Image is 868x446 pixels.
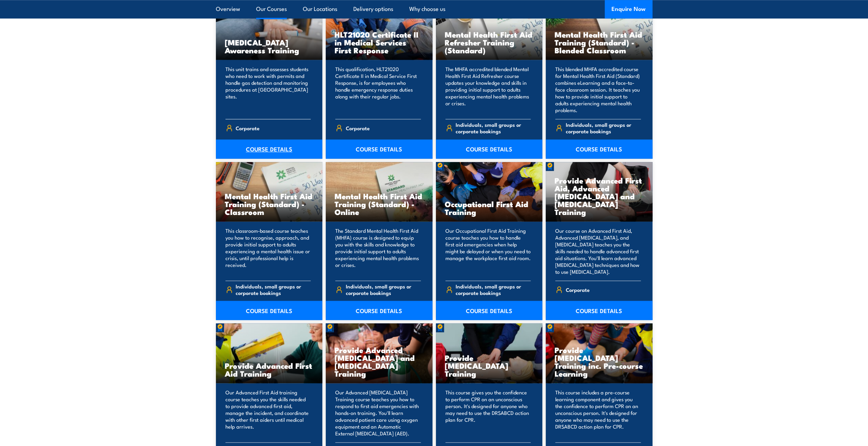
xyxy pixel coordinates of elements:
h3: Occupational First Aid Training [445,200,534,216]
a: COURSE DETAILS [326,139,432,159]
h3: HLT21020 Certificate II in Medical Services First Response [335,30,424,54]
span: Corporate [566,284,590,295]
p: Our Advanced [MEDICAL_DATA] Training course teaches you how to respond to first aid emergencies w... [335,389,421,437]
h3: [MEDICAL_DATA] Awareness Training [225,38,314,54]
h3: Mental Health First Aid Training (Standard) - Blended Classroom [555,30,644,54]
a: COURSE DETAILS [326,301,432,320]
p: The Standard Mental Health First Aid (MHFA) course is designed to equip you with the skills and k... [335,227,421,275]
p: This course gives you the confidence to perform CPR on an unconscious person. It's designed for a... [445,389,531,437]
span: Corporate [346,123,370,133]
p: The MHFA accredited blended Mental Health First Aid Refresher course updates your knowledge and s... [445,66,531,113]
a: COURSE DETAILS [216,139,323,159]
p: Our Occupational First Aid Training course teaches you how to handle first aid emergencies when h... [445,227,531,275]
p: This blended MHFA accredited course for Mental Health First Aid (Standard) combines eLearning and... [555,66,641,113]
a: COURSE DETAILS [546,301,652,320]
span: Individuals, small groups or corporate bookings [346,283,421,296]
h3: Provide Advanced [MEDICAL_DATA] and [MEDICAL_DATA] Training [335,346,424,377]
h3: Provide Advanced First Aid Training [225,362,314,377]
p: This course includes a pre-course learning component and gives you the confidence to perform CPR ... [555,389,641,437]
h3: Provide [MEDICAL_DATA] Training [445,354,534,377]
a: COURSE DETAILS [436,301,543,320]
a: COURSE DETAILS [216,301,323,320]
h3: Mental Health First Aid Training (Standard) - Classroom [225,192,314,216]
p: This qualification, HLT21020 Certificate II in Medical Service First Response, is for employees w... [335,66,421,113]
p: This classroom-based course teaches you how to recognise, approach, and provide initial support t... [225,227,311,275]
a: COURSE DETAILS [436,139,543,159]
h3: Mental Health First Aid Training (Standard) - Online [335,192,424,216]
span: Individuals, small groups or corporate bookings [566,121,641,134]
p: This unit trains and assesses students who need to work with permits and handle gas detection and... [225,66,311,113]
h3: Mental Health First Aid Refresher Training (Standard) [445,30,534,54]
span: Individuals, small groups or corporate bookings [456,121,531,134]
a: COURSE DETAILS [546,139,652,159]
h3: Provide Advanced First Aid, Advanced [MEDICAL_DATA] and [MEDICAL_DATA] Training [555,176,644,216]
span: Individuals, small groups or corporate bookings [236,283,311,296]
span: Corporate [236,123,260,133]
p: Our Advanced First Aid training course teaches you the skills needed to provide advanced first ai... [225,389,311,437]
span: Individuals, small groups or corporate bookings [456,283,531,296]
p: Our course on Advanced First Aid, Advanced [MEDICAL_DATA], and [MEDICAL_DATA] teaches you the ski... [555,227,641,275]
h3: Provide [MEDICAL_DATA] Training inc. Pre-course Learning [555,346,644,377]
